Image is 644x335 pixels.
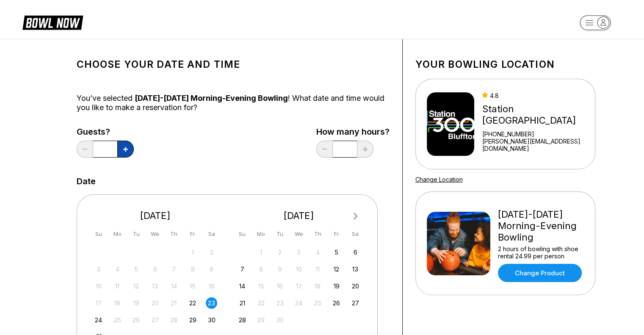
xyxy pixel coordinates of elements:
[135,94,288,102] span: [DATE]-[DATE] Morning-Evening Bowling
[312,280,323,292] div: Not available Thursday, September 18th, 2025
[149,297,161,309] div: Not available Wednesday, August 20th, 2025
[427,212,490,275] img: Friday-Sunday Morning-Evening Bowling
[274,263,286,275] div: Not available Tuesday, September 9th, 2025
[112,280,123,292] div: Not available Monday, August 11th, 2025
[255,297,267,309] div: Not available Monday, September 22nd, 2025
[77,177,96,186] label: Date
[482,103,591,126] div: Station [GEOGRAPHIC_DATA]
[206,228,217,240] div: Sa
[168,314,180,326] div: Not available Thursday, August 28th, 2025
[149,314,161,326] div: Not available Wednesday, August 27th, 2025
[149,263,161,275] div: Not available Wednesday, August 6th, 2025
[237,297,248,309] div: Choose Sunday, September 21st, 2025
[130,297,142,309] div: Not available Tuesday, August 19th, 2025
[233,210,365,221] div: [DATE]
[293,280,304,292] div: Not available Wednesday, September 17th, 2025
[149,280,161,292] div: Not available Wednesday, August 13th, 2025
[112,314,123,326] div: Not available Monday, August 25th, 2025
[312,297,323,309] div: Not available Thursday, September 25th, 2025
[415,176,463,183] a: Change Location
[187,246,199,258] div: Not available Friday, August 1st, 2025
[255,280,267,292] div: Not available Monday, September 15th, 2025
[350,297,361,309] div: Choose Saturday, September 27th, 2025
[112,263,123,275] div: Not available Monday, August 4th, 2025
[316,127,390,136] label: How many hours?
[237,263,248,275] div: Choose Sunday, September 7th, 2025
[274,314,286,326] div: Not available Tuesday, September 30th, 2025
[206,263,217,275] div: Not available Saturday, August 9th, 2025
[349,210,362,223] button: Next Month
[331,263,342,275] div: Choose Friday, September 12th, 2025
[187,297,199,309] div: Choose Friday, August 22nd, 2025
[312,246,323,258] div: Not available Thursday, September 4th, 2025
[206,246,217,258] div: Not available Saturday, August 2nd, 2025
[482,130,591,138] div: [PHONE_NUMBER]
[206,297,217,309] div: Choose Saturday, August 23rd, 2025
[498,245,584,260] div: 2 hours of bowling with shoe rental 24.99 per person
[237,314,248,326] div: Choose Sunday, September 28th, 2025
[255,228,267,240] div: Mo
[130,280,142,292] div: Not available Tuesday, August 12th, 2025
[498,264,582,282] a: Change Product
[187,263,199,275] div: Not available Friday, August 8th, 2025
[206,280,217,292] div: Not available Saturday, August 16th, 2025
[350,246,361,258] div: Choose Saturday, September 6th, 2025
[93,297,104,309] div: Not available Sunday, August 17th, 2025
[93,228,104,240] div: Su
[112,228,123,240] div: Mo
[77,58,390,70] h1: Choose your Date and time
[274,297,286,309] div: Not available Tuesday, September 23rd, 2025
[130,228,142,240] div: Tu
[206,314,217,326] div: Choose Saturday, August 30th, 2025
[331,246,342,258] div: Choose Friday, September 5th, 2025
[168,280,180,292] div: Not available Thursday, August 14th, 2025
[498,209,584,243] div: [DATE]-[DATE] Morning-Evening Bowling
[482,138,591,152] a: [PERSON_NAME][EMAIL_ADDRESS][DOMAIN_NAME]
[350,280,361,292] div: Choose Saturday, September 20th, 2025
[415,58,595,70] h1: Your bowling location
[93,280,104,292] div: Not available Sunday, August 10th, 2025
[235,246,362,326] div: month 2025-09
[93,263,104,275] div: Not available Sunday, August 3rd, 2025
[293,228,304,240] div: We
[187,228,199,240] div: Fr
[482,92,591,99] div: 4.8
[255,314,267,326] div: Not available Monday, September 29th, 2025
[350,228,361,240] div: Sa
[331,228,342,240] div: Fr
[427,92,475,156] img: Station 300 Bluffton
[312,228,323,240] div: Th
[293,263,304,275] div: Not available Wednesday, September 10th, 2025
[331,297,342,309] div: Choose Friday, September 26th, 2025
[168,297,180,309] div: Not available Thursday, August 21st, 2025
[90,210,221,221] div: [DATE]
[312,263,323,275] div: Not available Thursday, September 11th, 2025
[293,297,304,309] div: Not available Wednesday, September 24th, 2025
[187,314,199,326] div: Choose Friday, August 29th, 2025
[255,263,267,275] div: Not available Monday, September 8th, 2025
[274,228,286,240] div: Tu
[274,246,286,258] div: Not available Tuesday, September 2nd, 2025
[331,280,342,292] div: Choose Friday, September 19th, 2025
[255,246,267,258] div: Not available Monday, September 1st, 2025
[130,263,142,275] div: Not available Tuesday, August 5th, 2025
[274,280,286,292] div: Not available Tuesday, September 16th, 2025
[187,280,199,292] div: Not available Friday, August 15th, 2025
[168,228,180,240] div: Th
[237,228,248,240] div: Su
[149,228,161,240] div: We
[350,263,361,275] div: Choose Saturday, September 13th, 2025
[112,297,123,309] div: Not available Monday, August 18th, 2025
[130,314,142,326] div: Not available Tuesday, August 26th, 2025
[77,127,134,136] label: Guests?
[237,280,248,292] div: Choose Sunday, September 14th, 2025
[77,94,390,112] div: You’ve selected ! What date and time would you like to make a reservation for?
[168,263,180,275] div: Not available Thursday, August 7th, 2025
[93,314,104,326] div: Choose Sunday, August 24th, 2025
[293,246,304,258] div: Not available Wednesday, September 3rd, 2025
